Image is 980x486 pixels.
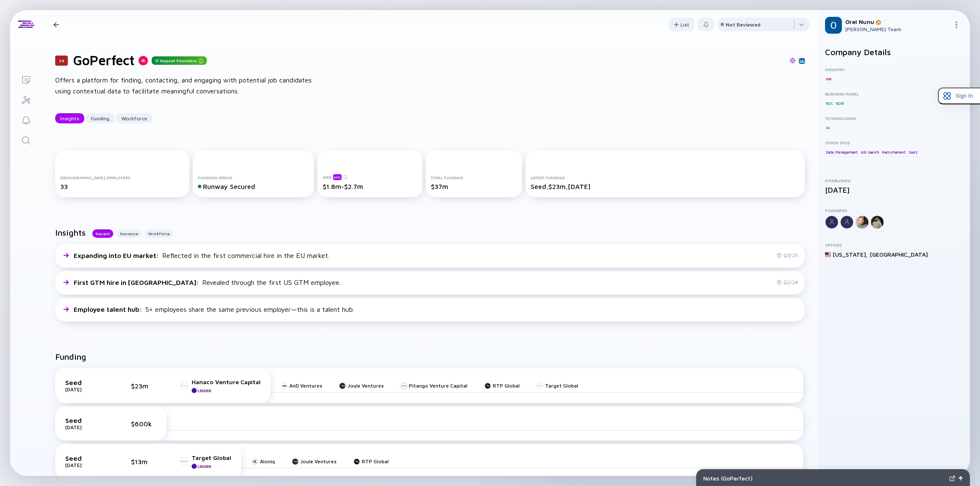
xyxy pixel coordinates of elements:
[484,382,520,389] a: RTP Global
[86,113,115,123] button: Funding
[531,183,800,190] div: Seed, $23m, [DATE]
[10,109,42,130] a: Reminders
[825,17,842,34] img: Orel Profile Picture
[65,454,107,462] div: Seed
[198,464,211,469] div: Leader
[198,388,211,393] div: Leader
[86,112,115,125] div: Funding
[825,140,963,145] div: Other Tags
[959,476,963,481] img: Open Notes
[545,382,578,389] div: Target Global
[65,386,107,393] div: [DATE]
[131,458,156,465] div: $13m
[777,252,798,258] div: Q3/25
[180,454,231,469] a: Target GlobalLeader
[65,379,107,386] div: Seed
[92,229,113,238] button: Recent
[881,148,907,156] div: Recruitement
[669,18,694,31] div: List
[116,113,152,123] button: Workforce
[10,89,42,109] a: Investor Map
[825,186,963,194] div: [DATE]
[300,458,336,465] div: Joule Ventures
[825,91,963,96] div: Business Model
[55,75,325,96] div: Offers a platform for finding, contacting, and engaging with potential job candidates using conte...
[845,18,950,25] div: Orel Nunu
[192,378,261,385] div: Hanaco Venture Capital
[835,99,844,107] div: B2B
[833,251,868,258] div: [US_STATE] ,
[825,178,963,183] div: Established
[55,56,68,66] div: 24
[281,382,322,389] a: AnD Ventures
[323,174,417,180] div: ARR
[870,251,928,258] div: [GEOGRAPHIC_DATA]
[800,59,804,63] img: GoPerfect Linkedin Page
[339,382,384,389] a: Joule Ventures
[825,99,834,107] div: B2C
[55,352,86,361] h2: Funding
[790,58,796,64] img: GoPerfect Website
[65,424,107,430] div: [DATE]
[260,458,275,465] div: Aloniq
[74,252,329,259] div: Reflected in the first commercial hire in the EU market.
[537,382,578,389] a: Target Global
[117,229,142,238] button: Revenue
[198,175,310,180] div: Funding Status
[152,56,207,65] div: Repeat Founders
[825,148,859,156] div: Data Management
[289,382,322,389] div: AnD Ventures
[825,252,831,258] img: United States Flag
[251,458,275,465] a: Aloniq
[145,229,173,238] button: Workforce
[131,420,156,428] div: $600k
[493,382,520,389] div: RTP Global
[55,228,85,237] h2: Insights
[116,112,152,125] div: Workforce
[131,382,156,390] div: $23m
[60,175,184,180] div: [DEMOGRAPHIC_DATA] Employees
[10,69,42,89] a: Lists
[323,183,417,190] div: $1.8m-$2.7m
[825,208,963,213] div: Founders
[74,305,144,313] span: Employee talent hub :
[825,67,963,72] div: Industry
[74,279,200,286] span: First GTM hire in [GEOGRAPHIC_DATA] :
[65,417,107,424] div: Seed
[347,382,384,389] div: Joule Ventures
[192,454,231,461] div: Target Global
[409,382,467,389] div: Pitango Venture Capital
[10,130,42,150] a: Search
[74,252,160,259] span: Expanding into EU market :
[825,74,833,83] div: HR
[74,279,341,286] div: Revealed through the first US GTM employee.
[431,183,518,190] div: $37m
[401,382,467,389] a: Pitango Venture Capital
[60,183,184,190] div: 33
[431,175,518,180] div: Total Funding
[777,279,798,285] div: Q2/24
[825,123,830,132] div: AI
[353,458,389,465] a: RTP Global
[825,116,963,121] div: Technologies
[74,305,354,313] div: 5+ employees share the same previous employer—this is a talent hub.
[55,112,84,125] div: Insights
[669,18,694,31] button: List
[65,462,107,468] div: [DATE]
[703,475,946,482] div: Notes ( GoPerfect )
[333,174,342,180] div: beta
[198,183,310,190] div: Runway Secured
[292,458,336,465] a: Joule Ventures
[908,148,918,156] div: SaaS
[825,47,963,57] h2: Company Details
[180,378,261,393] a: Hanaco Venture CapitalLeader
[531,175,800,180] div: Latest Funding
[953,21,960,28] img: Menu
[845,26,950,32] div: [PERSON_NAME] Team
[362,458,389,465] div: RTP Global
[825,242,963,247] div: Offices
[726,21,761,28] div: Not Reviewed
